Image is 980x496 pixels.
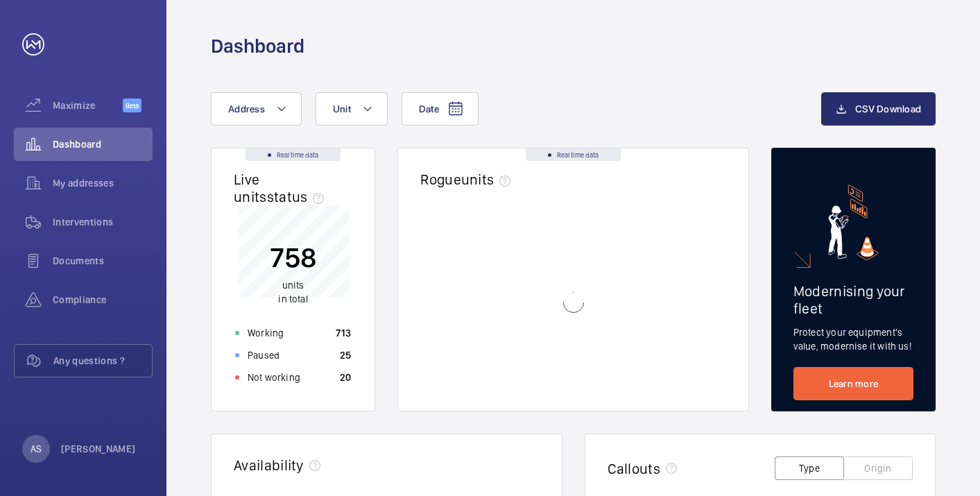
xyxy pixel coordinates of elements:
p: in total [270,278,317,306]
span: Compliance [53,293,153,307]
p: Working [248,326,284,340]
span: My addresses [53,176,153,190]
div: Real time data [526,148,621,161]
p: 758 [270,240,317,275]
span: Maximize [53,99,123,112]
div: Real time data [246,148,341,161]
span: Unit [333,103,351,114]
h2: Live units [234,171,329,205]
span: Address [228,103,265,114]
span: units [282,280,304,291]
span: Dashboard [53,137,153,151]
p: Not working [248,370,300,384]
button: Type [775,456,844,480]
button: Unit [316,92,388,126]
p: AS [31,442,42,456]
p: Protect your equipment's value, modernise it with us! [793,325,913,353]
h2: Callouts [608,460,661,477]
span: status [267,188,330,205]
span: Documents [53,254,153,268]
span: Interventions [53,215,153,229]
p: 20 [340,370,352,384]
span: Date [419,103,439,114]
button: Origin [843,456,913,480]
button: Address [211,92,302,126]
img: marketing-card.svg [828,185,879,260]
span: units [461,171,517,188]
p: 713 [336,326,351,340]
p: Paused [248,348,280,362]
h2: Availability [234,456,304,474]
button: CSV Download [821,92,936,126]
button: Date [402,92,479,126]
a: Learn more [793,367,913,400]
h2: Rogue [420,171,516,188]
h1: Dashboard [211,33,304,59]
span: Any questions ? [53,354,152,368]
span: Beta [123,99,141,112]
p: [PERSON_NAME] [61,442,136,456]
p: 25 [340,348,352,362]
h2: Modernising your fleet [793,282,913,317]
span: CSV Download [855,103,921,114]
